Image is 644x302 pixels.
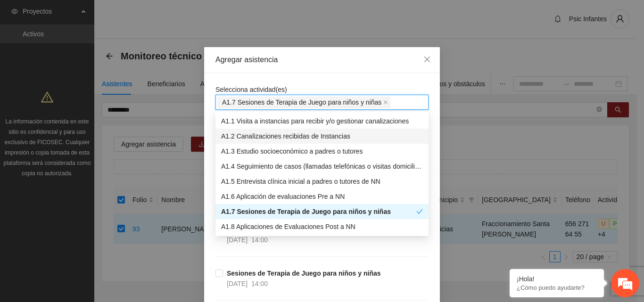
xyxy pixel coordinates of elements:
[215,189,429,204] div: A1.6 Aplicación de evaluaciones Pre a NN
[215,86,287,93] span: Selecciona actividad(es)
[221,206,416,217] div: A1.7 Sesiones de Terapia de Juego para niños y niñas
[215,219,429,234] div: A1.8 Aplicaciones de Evaluaciones Post a NN
[215,129,429,144] div: A1.2 Canalizaciones recibidas de Instancias
[215,114,429,129] div: A1.1 Visita a instancias para recibir y/o gestionar canalizaciones
[215,174,429,189] div: A1.5 Entrevista clínica inicial a padres o tutores de NN
[517,275,597,283] div: ¡Hola!
[215,55,429,65] div: Agregar asistencia
[155,5,177,27] div: Minimizar ventana de chat en vivo
[221,146,423,156] div: A1.3 Estudio socioeconómico a padres o tutores
[227,280,248,287] span: [DATE]
[5,202,180,235] textarea: Escriba su mensaje y pulse “Intro”
[221,191,423,202] div: A1.6 Aplicación de evaluaciones Pre a NN
[423,56,431,63] span: close
[251,236,268,244] span: 14:00
[218,97,390,108] span: A1.7 Sesiones de Terapia de Juego para niños y niñas
[222,97,381,107] span: A1.7 Sesiones de Terapia de Juego para niños y niñas
[251,280,268,287] span: 14:00
[221,161,423,171] div: A1.4 Seguimiento de casos (llamadas telefónicas o visitas domiciliarias)
[517,284,597,291] p: ¿Cómo puedo ayudarte?
[227,269,381,277] strong: Sesiones de Terapia de Juego para niños y niñas
[215,204,429,219] div: A1.7 Sesiones de Terapia de Juego para niños y niñas
[49,48,158,60] div: Chatee con nosotros ahora
[221,116,423,126] div: A1.1 Visita a instancias para recibir y/o gestionar canalizaciones
[55,98,130,193] span: Estamos en línea.
[215,144,429,159] div: A1.3 Estudio socioeconómico a padres o tutores
[221,131,423,141] div: A1.2 Canalizaciones recibidas de Instancias
[414,47,440,73] button: Close
[227,236,248,244] span: [DATE]
[383,100,388,105] span: close
[221,221,423,232] div: A1.8 Aplicaciones de Evaluaciones Post a NN
[215,159,429,174] div: A1.4 Seguimiento de casos (llamadas telefónicas o visitas domiciliarias)
[221,176,423,187] div: A1.5 Entrevista clínica inicial a padres o tutores de NN
[416,208,423,215] span: check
